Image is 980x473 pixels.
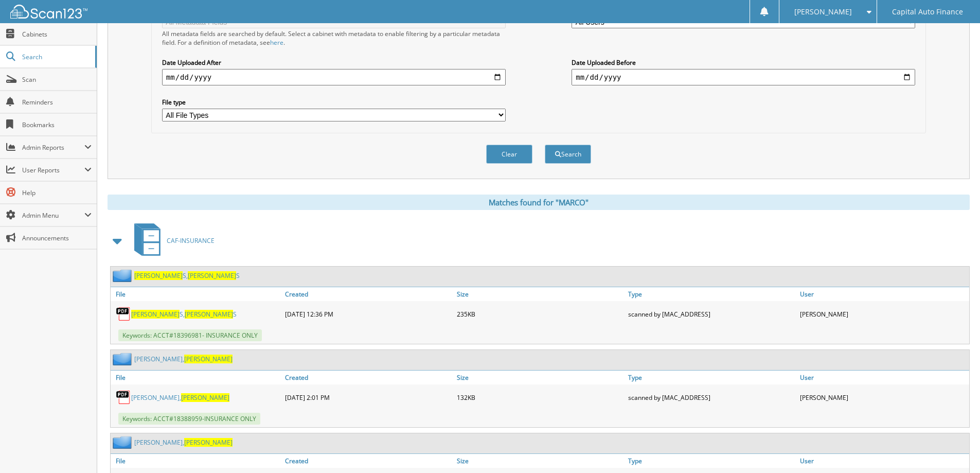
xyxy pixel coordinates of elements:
[22,143,84,152] span: Admin Reports
[181,393,229,402] span: [PERSON_NAME]
[797,304,969,324] div: [PERSON_NAME]
[572,58,915,67] label: Date Uploaded Before
[22,188,92,197] span: Help
[22,98,92,107] span: Reminders
[22,75,92,84] span: Scan
[454,304,626,324] div: 235KB
[794,9,852,15] span: [PERSON_NAME]
[131,310,180,319] span: [PERSON_NAME]
[184,355,233,363] span: [PERSON_NAME]
[162,98,506,107] label: File type
[188,271,236,280] span: [PERSON_NAME]
[113,353,134,365] img: folder2.png
[162,69,506,85] input: start
[134,271,183,280] span: [PERSON_NAME]
[10,5,87,19] img: scan123-logo-white.svg
[118,413,260,425] span: Keywords: ACCT#18388959-INSURANCE ONLY
[22,234,92,242] span: Announcements
[116,306,131,322] img: PDF.png
[116,390,131,405] img: PDF.png
[282,287,454,301] a: Created
[929,424,980,473] iframe: Chat Widget
[111,287,282,301] a: File
[185,310,233,319] span: [PERSON_NAME]
[108,195,970,210] div: Matches found for "MARCO"
[167,236,215,245] span: CAF-INSURANCE
[282,387,454,408] div: [DATE] 2:01 PM
[184,438,233,447] span: [PERSON_NAME]
[626,454,797,468] a: Type
[454,287,626,301] a: Size
[454,387,626,408] div: 132KB
[111,454,282,468] a: File
[134,438,233,447] a: [PERSON_NAME],[PERSON_NAME]
[486,145,532,164] button: Clear
[162,29,506,47] div: All metadata fields are searched by default. Select a cabinet with metadata to enable filtering b...
[22,166,84,174] span: User Reports
[162,58,506,67] label: Date Uploaded After
[111,371,282,384] a: File
[797,371,969,384] a: User
[118,329,262,341] span: Keywords: ACCT#18396981- INSURANCE ONLY
[892,9,963,15] span: Capital Auto Finance
[22,30,92,39] span: Cabinets
[454,371,626,384] a: Size
[282,304,454,324] div: [DATE] 12:36 PM
[454,454,626,468] a: Size
[797,454,969,468] a: User
[282,371,454,384] a: Created
[282,454,454,468] a: Created
[626,287,797,301] a: Type
[22,120,92,129] span: Bookmarks
[572,69,915,85] input: end
[134,355,233,363] a: [PERSON_NAME],[PERSON_NAME]
[797,287,969,301] a: User
[134,271,240,280] a: [PERSON_NAME]S,[PERSON_NAME]S
[626,371,797,384] a: Type
[545,145,591,164] button: Search
[131,310,237,319] a: [PERSON_NAME]S,[PERSON_NAME]S
[113,269,134,282] img: folder2.png
[131,393,229,402] a: [PERSON_NAME],[PERSON_NAME]
[797,387,969,408] div: [PERSON_NAME]
[128,220,215,261] a: CAF-INSURANCE
[22,52,90,61] span: Search
[22,211,84,220] span: Admin Menu
[626,304,797,324] div: scanned by [MAC_ADDRESS]
[113,436,134,449] img: folder2.png
[626,387,797,408] div: scanned by [MAC_ADDRESS]
[270,38,283,47] a: here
